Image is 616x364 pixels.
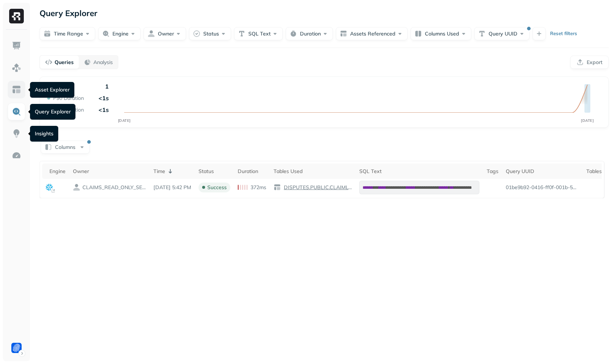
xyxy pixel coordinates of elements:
button: Owner [144,27,186,40]
p: 372ms [251,184,266,191]
div: Duration [238,168,266,175]
button: Duration [286,27,333,40]
tspan: [DATE] [118,118,131,123]
img: Assets [12,63,21,72]
div: Query UUID [506,168,579,175]
div: Status [198,168,230,175]
img: Insights [12,129,21,138]
div: SQL Text [359,168,479,175]
p: DISPUTES.PUBLIC.CLAIMLOGS [282,184,352,191]
img: Ryft [9,9,24,23]
p: success [207,184,227,191]
tspan: [DATE] [581,118,594,123]
button: Query UUID [474,27,530,40]
img: Query Explorer [12,107,21,116]
p: Query Explorer [40,7,97,20]
div: Tables Used [274,168,352,175]
div: Insights [30,126,58,142]
img: owner [73,184,80,191]
button: Time Range [40,27,95,40]
div: Engine [49,168,66,175]
p: <1s [99,94,109,102]
div: Tags [487,168,498,175]
div: Query Explorer [30,104,75,120]
p: Queries [55,59,74,66]
a: DISPUTES.PUBLIC.CLAIMLOGS [281,184,352,191]
p: CLAIMS_READ_ONLY_SERVICE_USER [82,184,148,191]
button: Engine [98,27,141,40]
div: Asset Explorer [30,82,74,98]
button: Assets Referenced [336,27,408,40]
div: Time [153,167,191,176]
img: Optimization [12,151,21,160]
button: Status [189,27,231,40]
img: Asset Explorer [12,85,21,94]
p: 1 [105,83,109,90]
button: SQL Text [234,27,283,40]
p: Reset filters [550,30,577,37]
button: Columns Used [411,27,471,40]
p: Aug 25, 2025 5:42 PM [153,184,191,191]
p: Analysis [93,59,113,66]
img: Forter [11,343,22,353]
img: table [274,184,281,191]
p: 01be9b92-0416-ff0f-001b-59035678a96a [506,184,579,191]
p: <1s [99,106,109,113]
button: Columns [41,140,90,154]
div: Owner [73,168,146,175]
button: Export [570,56,609,69]
p: P90 Duration [53,95,84,102]
img: Dashboard [12,41,21,50]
